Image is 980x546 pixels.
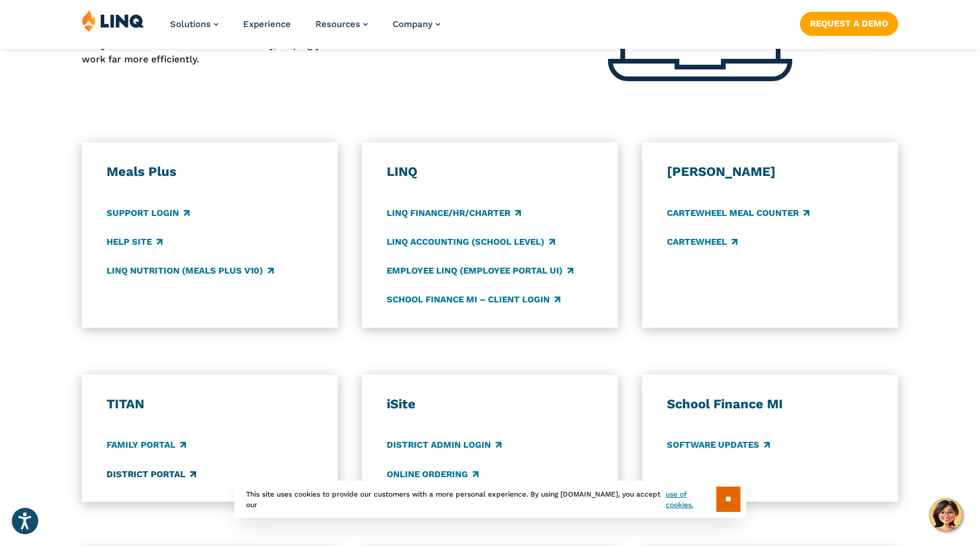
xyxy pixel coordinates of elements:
[234,481,746,518] div: This site uses cookies to provide our customers with a more personal experience. By using [DOMAIN...
[393,19,433,29] span: Company
[387,468,479,481] a: Online Ordering
[387,164,593,180] h3: LINQ
[666,489,716,510] a: use of cookies.
[107,207,190,219] a: Support Login
[929,498,962,531] button: Hello, have a question? Let’s chat.
[107,264,274,277] a: LINQ Nutrition (Meals Plus v10)
[107,468,196,481] a: District Portal
[667,164,873,180] h3: [PERSON_NAME]
[387,396,593,412] h3: iSite
[667,235,738,248] a: CARTEWHEEL
[387,207,521,219] a: LINQ Finance/HR/Charter
[667,439,770,452] a: Software Updates
[315,19,360,29] span: Resources
[387,264,573,277] a: Employee LINQ (Employee Portal UI)
[243,19,291,29] a: Experience
[393,19,440,29] a: Company
[170,9,440,48] nav: Primary Navigation
[800,12,898,35] a: Request a Demo
[315,19,368,29] a: Resources
[800,9,898,35] nav: Button Navigation
[387,293,560,306] a: School Finance MI – Client Login
[170,19,211,29] span: Solutions
[170,19,218,29] a: Solutions
[82,9,144,32] img: LINQ | K‑12 Software
[107,439,186,452] a: Family Portal
[107,235,162,248] a: Help Site
[107,396,313,412] h3: TITAN
[387,439,501,452] a: District Admin Login
[667,396,873,412] h3: School Finance MI
[667,207,809,219] a: CARTEWHEEL Meal Counter
[82,38,408,67] p: LINQ connects the entire K‑12 community, helping your district to work far more efficiently.
[107,164,313,180] h3: Meals Plus
[387,235,555,248] a: LINQ Accounting (school level)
